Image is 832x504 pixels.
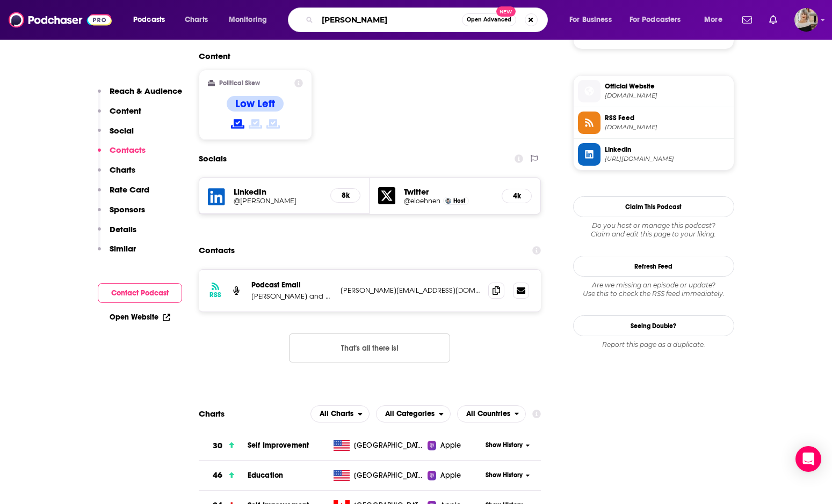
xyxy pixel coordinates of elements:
[738,11,756,29] a: Show notifications dropdown
[440,470,461,481] span: Apple
[428,440,482,451] a: Apple
[486,471,523,480] span: Show History
[110,243,136,254] p: Similar
[704,12,722,27] span: More
[110,106,141,116] p: Content
[219,79,260,87] h2: Political Skew
[9,10,112,30] img: Podchaser - Follow, Share and Rate Podcasts
[251,292,332,301] p: [PERSON_NAME] and Cadence13
[404,197,440,205] a: @eloehnen
[573,221,734,239] div: Claim and edit this page to your liking.
[496,6,516,17] span: New
[354,440,424,451] span: United States
[248,441,309,450] a: Self Improvement
[209,291,221,299] h3: RSS
[329,470,428,481] a: [GEOGRAPHIC_DATA]
[185,12,208,27] span: Charts
[110,145,146,155] p: Contacts
[795,446,821,472] div: Open Intercom Messenger
[199,149,227,169] h2: Socials
[605,155,729,163] span: https://www.linkedin.com/in/elise-loehnen
[573,340,734,349] div: Report this page as a duplicate.
[248,471,283,480] a: Education
[573,256,734,277] button: Refresh Feed
[440,440,461,451] span: Apple
[794,8,818,32] span: Logged in as angelabaggetta
[605,92,729,100] span: theelisepodcast.com
[697,11,736,28] button: open menu
[126,11,179,28] button: open menu
[794,8,818,32] button: Show profile menu
[213,440,222,452] h3: 30
[199,461,248,490] a: 46
[354,470,424,481] span: United States
[623,11,697,28] button: open menu
[110,165,135,175] p: Charts
[98,145,146,165] button: Contacts
[133,12,165,27] span: Podcasts
[376,405,451,423] h2: Categories
[235,97,275,110] h4: Low Left
[98,243,136,263] button: Similar
[98,204,145,224] button: Sponsors
[229,12,267,27] span: Monitoring
[98,184,149,204] button: Rate Card
[486,441,523,450] span: Show History
[110,125,134,136] p: Social
[199,409,225,419] h2: Charts
[341,286,480,295] p: [PERSON_NAME][EMAIL_ADDRESS][DOMAIN_NAME]
[110,86,182,96] p: Reach & Audience
[605,113,729,123] span: RSS Feed
[466,410,510,418] span: All Countries
[298,8,558,32] div: Search podcasts, credits, & more...
[251,280,332,290] p: Podcast Email
[310,405,370,423] h2: Platforms
[482,471,533,480] button: Show History
[110,204,145,214] p: Sponsors
[98,86,182,106] button: Reach & Audience
[569,12,612,27] span: For Business
[289,333,450,362] button: Nothing here.
[462,13,516,26] button: Open AdvancedNew
[98,106,141,125] button: Content
[98,125,134,145] button: Social
[404,187,493,197] h5: Twitter
[320,410,353,418] span: All Charts
[605,145,729,154] span: Linkedin
[573,281,734,298] div: Are we missing an episode or update? Use this to check the RSS feed immediately.
[339,191,351,200] h5: 8k
[467,17,511,23] span: Open Advanced
[317,11,462,28] input: Search podcasts, credits, & more...
[573,221,734,230] span: Do you host or manage this podcast?
[199,51,533,61] h2: Content
[178,11,214,28] a: Charts
[630,12,681,27] span: For Podcasters
[213,469,222,481] h3: 46
[457,405,526,423] h2: Countries
[578,112,729,134] a: RSS Feed[DOMAIN_NAME]
[562,11,625,28] button: open menu
[578,143,729,166] a: Linkedin[URL][DOMAIN_NAME]
[573,196,734,217] button: Claim This Podcast
[578,80,729,102] a: Official Website[DOMAIN_NAME]
[199,431,248,461] a: 30
[310,405,370,423] button: open menu
[765,11,782,29] a: Show notifications dropdown
[428,470,482,481] a: Apple
[234,187,322,197] h5: LinkedIn
[445,198,451,204] img: Elise Loehnen
[482,441,533,450] button: Show History
[98,224,136,244] button: Details
[110,313,170,322] a: Open Website
[511,191,523,201] h5: 4k
[98,283,182,303] button: Contact Podcast
[234,197,322,205] a: @[PERSON_NAME]
[453,197,465,204] span: Host
[385,410,435,418] span: All Categories
[376,405,451,423] button: open menu
[110,224,136,234] p: Details
[199,240,235,261] h2: Contacts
